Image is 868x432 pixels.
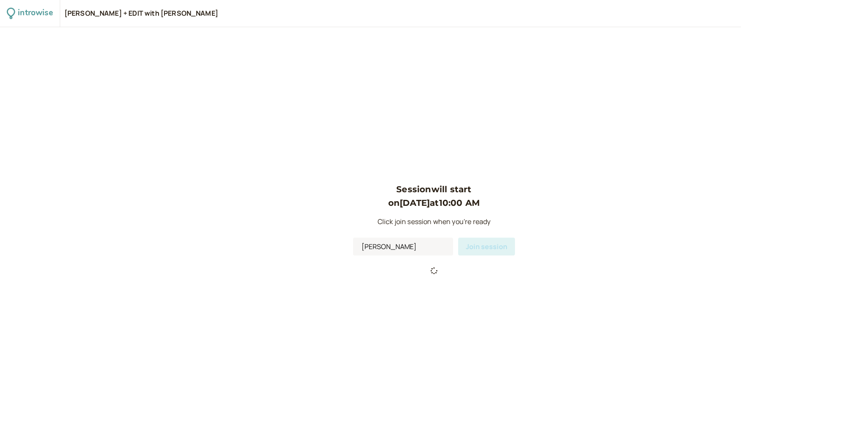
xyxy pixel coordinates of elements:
p: Click join session when you're ready [353,216,515,227]
input: Your Name [353,238,453,255]
div: [PERSON_NAME] + EDIT with [PERSON_NAME] [64,9,218,18]
div: introwise [18,7,53,20]
button: Join session [458,238,515,255]
span: Join session [466,242,507,251]
h3: Session will start on [DATE] at 10:00 AM [353,182,515,210]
